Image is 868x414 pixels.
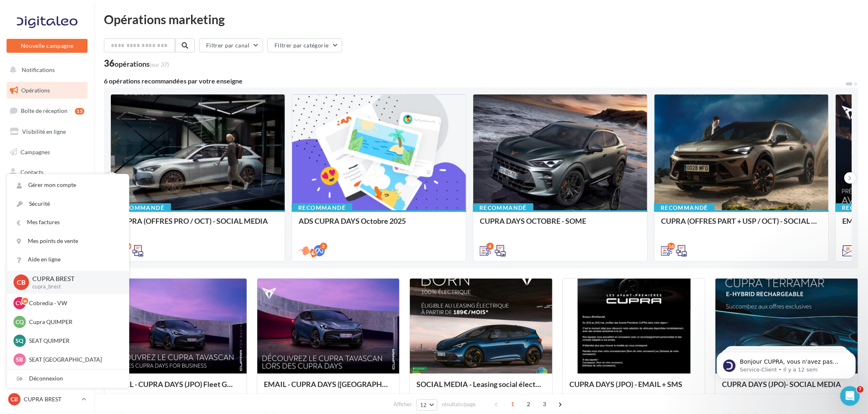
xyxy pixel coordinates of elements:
div: 6 opérations recommandées par votre enseigne [104,78,845,84]
div: CUPRA (OFFRES PART + USP / OCT) - SOCIAL MEDIA [661,217,822,233]
iframe: Intercom notifications message [704,335,868,392]
p: cupra_brest [32,283,116,290]
span: Afficher [394,400,412,408]
div: Opérations marketing [104,13,858,25]
div: 36 [104,59,169,68]
a: PLV et print personnalisable [5,225,89,249]
div: SOCIAL MEDIA - Leasing social électrique - CUPRA Born [416,380,546,396]
a: Campagnes [5,144,89,161]
a: Calendrier [5,205,89,222]
span: CB [11,395,18,403]
a: Mes points de vente [7,232,129,250]
div: EMAIL - CUPRA DAYS (JPO) Fleet Générique [111,380,240,396]
a: Visibilité en ligne [5,123,89,140]
p: SEAT QUIMPER [29,337,119,345]
span: CV [16,299,24,307]
a: Sécurité [7,195,129,213]
span: Opérations [21,87,50,94]
div: Déconnexion [7,369,129,388]
span: Contacts [20,169,43,175]
iframe: Intercom live chat [840,386,860,406]
span: Notifications [22,66,55,73]
div: Recommandé [473,203,533,212]
p: SEAT [GEOGRAPHIC_DATA] [29,355,119,364]
div: opérations [115,60,169,67]
a: Boîte de réception15 [5,102,89,119]
span: 3 [538,398,551,411]
a: Opérations [5,82,89,99]
div: EMAIL - CUPRA DAYS ([GEOGRAPHIC_DATA]) Private Générique [264,380,393,396]
span: 1 [506,398,519,411]
div: 4 [486,243,494,250]
span: Campagnes [20,148,50,155]
span: 2 [522,398,535,411]
span: 12 [420,402,427,408]
button: Filtrer par catégorie [268,38,342,52]
a: CB CUPRA BREST [7,391,88,407]
span: résultats/page [442,400,476,408]
button: Filtrer par canal [199,38,263,52]
div: Recommandé [654,203,715,212]
button: Notifications [5,61,86,79]
span: Bonjour CUPRA, vous n'avez pas encore souscrit au module Marketing Direct ? Pour cela, c'est simp... [36,24,139,87]
div: 15 [75,108,84,115]
p: CUPRA BREST [32,274,116,283]
div: Recommandé [292,203,352,212]
span: SB [16,355,23,364]
div: CUPRA DAYS (JPO) - EMAIL + SMS [569,380,699,396]
p: CUPRA BREST [24,395,78,403]
a: Aide en ligne [7,250,129,269]
a: Contacts [5,164,89,181]
div: CUPRA DAYS OCTOBRE - SOME [480,217,641,233]
button: Nouvelle campagne [7,39,88,53]
span: Visibilité en ligne [22,128,66,135]
div: ADS CUPRA DAYS Octobre 2025 [299,217,459,233]
button: 12 [416,399,437,411]
p: Message from Service-Client, sent Il y a 12 sem [36,32,141,39]
span: SQ [16,337,24,345]
span: 7 [857,386,864,393]
span: (sur 37) [150,61,169,68]
div: 16 [668,243,675,250]
a: Campagnes DataOnDemand [5,252,89,276]
div: CUPRA (OFFRES PRO / OCT) - SOCIAL MEDIA [117,217,278,233]
a: Gérer mon compte [7,176,129,194]
div: Recommandé [110,203,171,212]
div: 2 [320,243,327,250]
p: Cobredia - VW [29,299,119,307]
a: Médiathèque [5,184,89,201]
a: Mes factures [7,213,129,232]
span: CQ [16,318,24,326]
span: CB [17,277,26,287]
p: Cupra QUIMPER [29,318,119,326]
span: Boîte de réception [21,107,67,114]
